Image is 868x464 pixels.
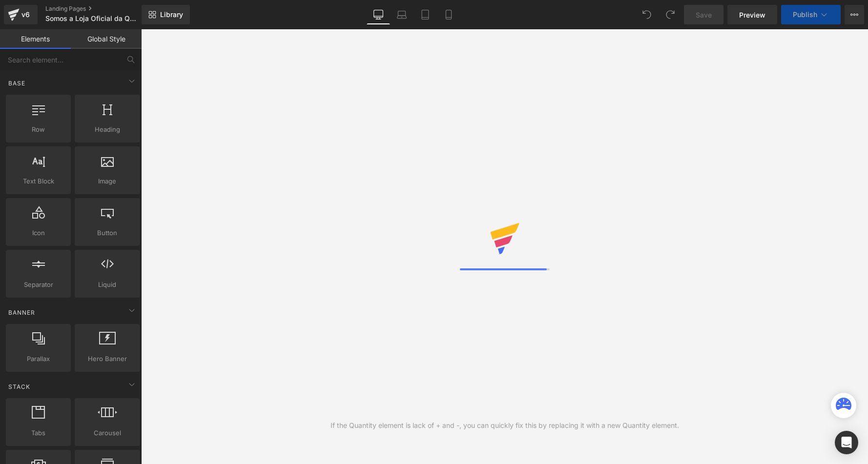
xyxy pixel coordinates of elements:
button: Publish [781,5,841,24]
span: Stack [7,382,31,391]
span: Preview [739,10,765,20]
span: Somos a Loja Oficial da QCY no [GEOGRAPHIC_DATA] | Confira o Documento [45,15,139,22]
span: Hero Banner [78,354,137,364]
span: Publish [793,11,817,19]
a: Laptop [390,5,413,24]
div: Open Intercom Messenger [835,431,858,454]
span: Separator [9,280,68,290]
a: New Library [142,5,190,24]
a: Preview [727,5,777,24]
span: Icon [9,228,68,238]
span: Liquid [78,280,137,290]
span: Parallax [9,354,68,364]
a: v6 [4,5,38,24]
span: Button [78,228,137,238]
a: Landing Pages [45,5,158,13]
span: Row [9,124,68,135]
span: Heading [78,124,137,135]
span: Library [160,10,183,19]
a: Mobile [437,5,460,24]
a: Desktop [367,5,390,24]
span: Banner [7,308,36,317]
button: More [845,5,864,24]
div: If the Quantity element is lack of + and -, you can quickly fix this by replacing it with a new Q... [331,420,679,431]
span: Base [7,79,26,88]
a: Global Style [71,29,142,49]
span: Text Block [9,176,68,186]
span: Image [78,176,137,186]
a: Tablet [413,5,437,24]
span: Carousel [78,428,137,438]
span: Save [696,10,712,20]
button: Undo [637,5,657,24]
span: Tabs [9,428,68,438]
div: v6 [20,8,32,21]
button: Redo [661,5,680,24]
